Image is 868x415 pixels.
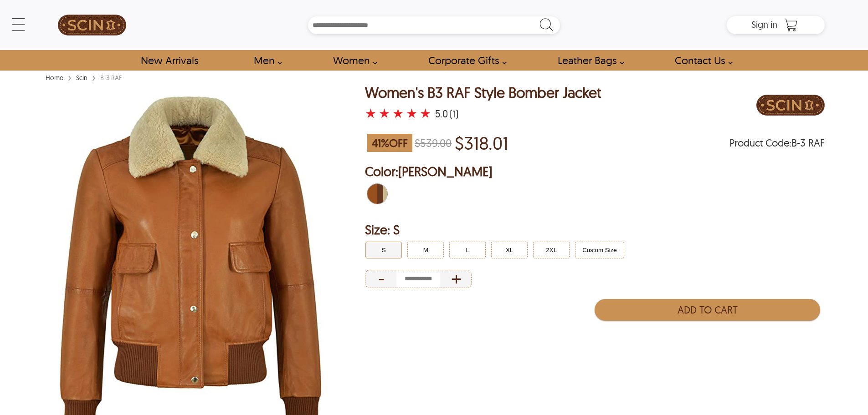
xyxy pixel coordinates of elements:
div: B-3 RAF [98,73,124,82]
strike: $539.00 [415,136,452,150]
div: 5.0 [435,109,448,118]
a: Home [43,74,66,82]
a: contact-us [664,50,738,71]
a: Shopping Cart [782,18,800,32]
div: Tan Brown [365,182,390,206]
button: Add to Cart [595,299,820,321]
a: Shop Women Leather Jackets [323,50,382,71]
label: 5 rating [420,109,431,118]
span: Sign in [751,19,777,30]
span: › [68,69,72,85]
h1: Women's B3 RAF Style Bomber Jacket [365,85,601,101]
div: Decrease Quantity of Item [365,270,396,288]
label: 3 rating [392,109,404,118]
div: (1) [450,109,458,118]
button: Click to select 2XL [533,242,570,258]
label: 2 rating [379,109,390,118]
a: Sign in [751,22,777,29]
span: › [92,69,96,85]
h2: Selected Color: by Tan Brown [365,162,825,181]
button: Click to select Custom Size [575,242,624,258]
img: SCIN [58,5,126,46]
a: Women's B3 RAF Style Bomber Jacket with a 5 Star Rating and 1 Product Review } [365,107,433,120]
button: Click to select M [407,242,444,258]
button: Click to select XL [491,242,528,258]
button: Click to select S [365,242,402,258]
a: SCIN [43,5,141,46]
h2: Selected Filter by Size: S [365,221,825,239]
span: Product Code: B-3 RAF [729,138,825,147]
a: Brand Logo PDP Image [756,85,825,128]
label: 4 rating [406,109,417,118]
span: 41 % OFF [367,134,412,152]
button: Click to select L [449,242,486,258]
label: 1 rating [365,109,376,118]
a: Shop Leather Corporate Gifts [418,50,512,71]
a: Shop New Arrivals [130,50,208,71]
a: Shop Leather Bags [547,50,629,71]
div: Increase Quantity of Item [440,270,472,288]
span: [PERSON_NAME] [398,163,493,179]
a: shop men's leather jackets [243,50,287,71]
img: Brand Logo PDP Image [756,85,825,126]
p: Price of $318.01 [455,132,508,153]
a: Scin [74,74,90,82]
